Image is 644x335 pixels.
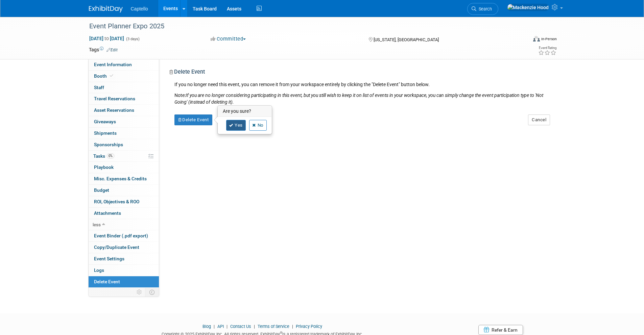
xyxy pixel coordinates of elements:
span: Event Binder (.pdf export) [94,233,148,238]
sup: ® [280,331,282,335]
td: Tags [89,46,118,53]
a: Search [467,3,498,15]
span: Shipments [94,130,117,136]
a: less [89,219,159,230]
div: Event Format [487,35,557,45]
div: In-Person [541,36,557,42]
div: Note: [174,92,550,105]
a: Blog [202,324,211,329]
a: Delete Event [89,276,159,287]
td: Personalize Event Tab Strip [134,288,145,297]
a: API [217,324,224,329]
span: Staff [94,85,104,90]
span: [DATE] [DATE] [89,35,124,42]
h3: Are you sure? [218,106,271,117]
a: Misc. Expenses & Credits [89,173,159,184]
a: Terms of Service [258,324,289,329]
span: (3 days) [125,37,140,41]
a: Shipments [89,128,159,139]
span: Logs [94,267,104,273]
td: Toggle Event Tabs [145,288,159,297]
span: less [93,222,101,227]
button: Cancel [528,114,550,125]
span: Misc. Expenses & Credits [94,176,147,181]
span: | [225,324,229,329]
a: Asset Reservations [89,105,159,116]
img: Mackenzie Hood [507,4,549,11]
a: Staff [89,82,159,93]
span: Event Information [94,62,132,67]
a: Booth [89,71,159,82]
a: Event Information [89,59,159,70]
i: If you are no longer considering participating in this event, but you still wish to keep it on li... [174,93,543,105]
div: Event Planner Expo 2025 [87,20,517,32]
a: Playbook [89,162,159,173]
a: Giveaways [89,116,159,127]
span: | [290,324,295,329]
span: Giveaways [94,119,116,124]
a: Privacy Policy [296,324,322,329]
a: No [249,120,267,131]
span: [US_STATE], [GEOGRAPHIC_DATA] [374,37,439,42]
a: Event Binder (.pdf export) [89,230,159,241]
span: | [212,324,216,329]
span: Asset Reservations [94,107,134,113]
div: Delete Event [169,68,550,81]
a: Budget [89,185,159,196]
span: Budget [94,187,109,193]
span: to [103,36,110,41]
span: Event Settings [94,256,124,261]
img: ExhibitDay [89,6,123,12]
span: Tasks [93,153,114,159]
span: Delete Event [94,279,120,284]
a: Contact Us [230,324,251,329]
a: Copy/Duplicate Event [89,242,159,253]
span: Sponsorships [94,142,123,147]
span: 0% [107,153,114,158]
button: Committed [208,35,248,43]
div: If you no longer need this event, you can remove it from your workspace entirely by clicking the ... [169,81,550,105]
a: Tasks0% [89,151,159,162]
span: Captello [131,6,148,11]
span: Search [476,6,492,11]
a: Yes [226,120,246,131]
div: Event Rating [538,46,556,50]
span: Booth [94,73,115,79]
a: Refer & Earn [478,325,523,335]
span: | [252,324,257,329]
a: Attachments [89,208,159,219]
a: Travel Reservations [89,93,159,104]
button: Delete Event [174,114,213,125]
span: Copy/Duplicate Event [94,244,139,250]
i: Booth reservation complete [110,74,113,78]
a: ROI, Objectives & ROO [89,196,159,207]
span: ROI, Objectives & ROO [94,199,139,204]
span: Attachments [94,210,121,216]
a: Edit [106,48,118,52]
span: Travel Reservations [94,96,135,101]
a: Event Settings [89,253,159,264]
span: Playbook [94,164,114,170]
img: Format-Inperson.png [533,36,540,42]
a: Logs [89,265,159,276]
a: Sponsorships [89,139,159,150]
